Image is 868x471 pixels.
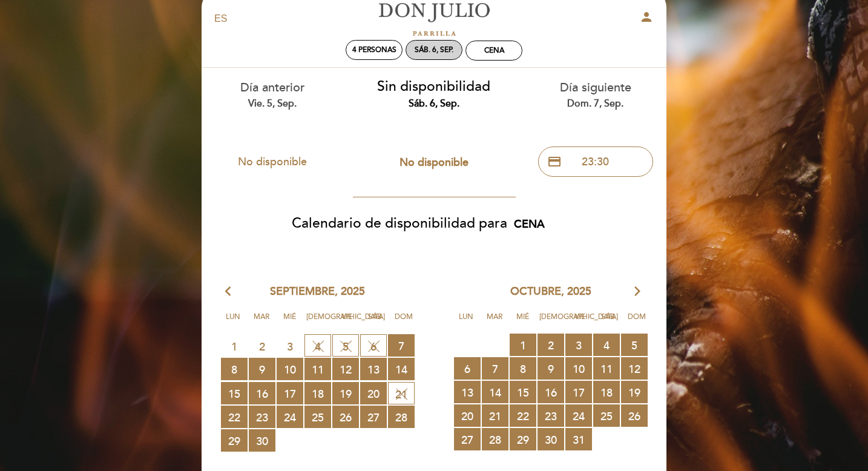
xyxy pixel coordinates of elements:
[352,45,396,54] span: 4 personas
[510,404,536,427] span: 22
[304,406,331,428] span: 25
[332,334,359,357] span: 5
[621,357,648,380] span: 12
[332,406,359,428] span: 26
[221,406,248,428] span: 22
[304,334,331,357] span: 4
[388,334,415,357] span: 7
[511,311,535,333] span: Mié
[278,311,302,333] span: Mié
[388,382,415,404] span: 21
[377,78,490,95] span: Sin disponibilidad
[292,215,507,232] span: Calendario de disponibilidad para
[221,311,245,333] span: Lun
[454,357,481,380] span: 6
[454,311,478,333] span: Lun
[547,154,562,169] span: credit_card
[221,382,248,404] span: 15
[277,406,303,428] span: 24
[510,381,536,403] span: 15
[539,311,564,333] span: [DEMOGRAPHIC_DATA]
[249,311,274,333] span: Mar
[538,334,564,356] span: 2
[482,311,507,333] span: Mar
[625,311,649,333] span: Dom
[565,404,592,427] span: 24
[221,358,248,380] span: 8
[621,404,648,427] span: 26
[524,79,667,110] div: Día siguiente
[482,357,508,380] span: 7
[277,382,303,404] span: 17
[201,79,344,110] div: Día anterior
[363,311,387,333] span: Sáb
[249,382,275,404] span: 16
[388,358,415,380] span: 14
[593,381,620,403] span: 18
[201,97,344,111] div: vie. 5, sep.
[249,406,275,428] span: 23
[621,381,648,403] span: 19
[538,428,564,450] span: 30
[277,335,303,357] span: 3
[249,429,275,452] span: 30
[249,358,275,380] span: 9
[454,428,481,450] span: 27
[565,334,592,356] span: 3
[482,381,508,403] span: 14
[304,358,331,380] span: 11
[335,311,359,333] span: Vie
[510,357,536,380] span: 8
[360,334,387,357] span: 6
[482,404,508,427] span: 21
[215,147,330,177] button: No disponible
[568,311,592,333] span: Vie
[454,381,481,403] span: 13
[510,284,591,300] span: octubre, 2025
[392,311,416,333] span: Dom
[596,311,620,333] span: Sáb
[565,428,592,450] span: 31
[565,357,592,380] span: 10
[360,382,387,404] span: 20
[632,284,643,300] i: arrow_forward_ios
[482,428,508,450] span: 28
[593,334,620,356] span: 4
[270,284,365,300] span: septiembre, 2025
[639,10,654,28] button: person
[221,429,248,452] span: 29
[332,382,359,404] span: 19
[593,357,620,380] span: 11
[360,358,387,380] span: 13
[538,381,564,403] span: 16
[332,358,359,380] span: 12
[306,311,330,333] span: [DEMOGRAPHIC_DATA]
[593,404,620,427] span: 25
[454,404,481,427] span: 20
[524,97,667,111] div: dom. 7, sep.
[304,382,331,404] span: 18
[510,428,536,450] span: 29
[358,2,510,36] a: [PERSON_NAME]
[565,381,592,403] span: 17
[538,404,564,427] span: 23
[363,97,506,111] div: sáb. 6, sep.
[388,406,415,428] span: 28
[484,46,504,55] div: Cena
[221,335,248,357] span: 1
[225,284,236,300] i: arrow_back_ios
[538,147,653,177] button: credit_card 23:30
[621,334,648,356] span: 5
[399,156,469,169] span: No disponible
[360,406,387,428] span: 27
[277,358,303,380] span: 10
[538,357,564,380] span: 9
[415,45,453,54] div: sáb. 6, sep.
[376,147,492,177] button: No disponible
[249,335,275,357] span: 2
[510,334,536,356] span: 1
[639,10,654,24] i: person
